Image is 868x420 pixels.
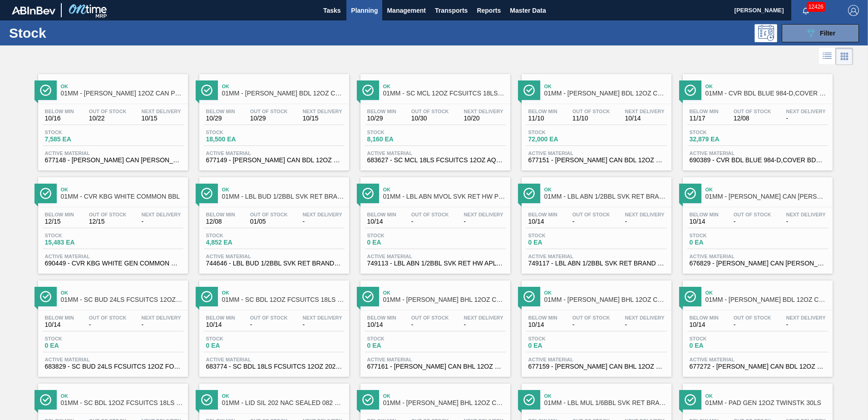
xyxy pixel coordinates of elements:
a: ÍconeOk01MM - [PERSON_NAME] BHL 12OZ CAN 30/12 CAN PK FARMING PROMOBelow Min10/14Out Of Stock-Nex... [354,274,515,377]
img: Ícone [523,188,535,199]
span: 0 EA [367,342,431,349]
span: Active Material [367,357,503,362]
img: Ícone [201,394,212,405]
span: Ok [705,84,828,89]
span: - [464,218,503,225]
a: ÍconeOk01MM - [PERSON_NAME] BDL 12OZ CAN TWNSTK 30/12 CAN-AqueousBelow Min11/10Out Of Stock11/10N... [515,67,676,170]
span: 0 EA [528,342,592,349]
span: 690389 - CVR BDL BLUE 984-D,COVER BDL NEW GRAPHIC [690,157,826,164]
span: Active Material [45,357,181,362]
span: 01MM - LID SIL 202 NAC SEALED 082 0521 RED DIE [222,400,345,406]
span: Next Delivery [303,212,342,217]
span: 72,000 EA [528,136,592,143]
span: Planning [351,5,378,16]
span: Ok [705,290,828,295]
span: Active Material [367,150,503,156]
span: Below Min [367,212,396,217]
span: Next Delivery [142,212,181,217]
span: 32,879 EA [690,136,753,143]
span: 10/14 [625,115,665,122]
span: Stock [367,130,431,135]
span: Next Delivery [786,315,826,320]
span: 01/05 [250,218,288,225]
span: Stock [45,130,108,135]
span: Next Delivery [303,109,342,114]
span: Stock [206,130,270,135]
div: Programming: no user selected [755,24,777,42]
span: 10/14 [528,321,557,328]
span: 01MM - SC BDL 12OZ FCSUITCS 18LS SUMMER PROMO CAN PK [222,296,345,303]
a: ÍconeOk01MM - LBL ABN 1/2BBL SVK RET BRAND PPS #4Below Min10/14Out Of Stock-Next Delivery-Stock0 ... [515,170,676,274]
span: 683829 - SC BUD 24LS FCSUITCS 12OZ FOLDS OF HONOR [45,363,181,370]
span: Next Delivery [786,109,826,114]
span: 677161 - CARR CAN BHL 12OZ FARMING TWNSTK 30/12 C [367,363,503,370]
span: Out Of Stock [734,212,771,217]
span: Ok [383,290,506,295]
span: Ok [222,393,345,399]
span: Next Delivery [464,315,503,320]
span: 01MM - SC BUD 24LS FCSUITCS 12OZ FOLDS OF HONO [61,296,183,303]
span: 10/22 [89,115,127,122]
span: 01MM - SC MCL 12OZ FCSUITCS 18LS AQUEOUS COATING [383,90,506,97]
span: 11/10 [572,115,610,122]
span: - [734,321,771,328]
span: Below Min [206,109,235,114]
span: 12/08 [734,115,771,122]
span: Ok [222,187,345,192]
span: Out Of Stock [572,109,610,114]
span: 12426 [807,2,825,12]
a: ÍconeOk01MM - CVR KBG WHITE COMMON BBLBelow Min12/15Out Of Stock12/15Next Delivery-Stock15,483 EA... [31,170,192,274]
span: Stock [690,336,753,341]
a: ÍconeOk01MM - [PERSON_NAME] BHL 12OZ CAN 12/12 CAN PK FARMING PROMOBelow Min10/14Out Of Stock-Nex... [515,274,676,377]
span: Ok [383,393,506,399]
span: - [411,321,449,328]
span: - [303,218,342,225]
span: Ok [61,393,183,399]
span: 683627 - SC MCL 18LS FCSUITCS 12OZ AQUEOUS COATIN [367,157,503,164]
span: 01MM - PAD GEN 12OZ TWINSTK 30LS [705,400,828,406]
span: 677148 - CARR CAN BUD 12OZ FOH ALWAYS CAN PK 12/1 [45,157,181,164]
span: Out Of Stock [734,109,771,114]
span: - [250,321,288,328]
span: Next Delivery [464,109,503,114]
span: Active Material [206,357,342,362]
span: 01MM - CARR BDL 12OZ CAN TWNSTK 30/12 CAN NFL-GENERIC SHIELD [705,296,828,303]
img: TNhmsLtSVTkK8tSr43FrP2fwEKptu5GPRR3wAAAABJRU5ErkJggg== [12,6,55,15]
span: 10/16 [45,115,74,122]
a: ÍconeOk01MM - [PERSON_NAME] BDL 12OZ CAN TWNSTK 30/12 CAN NFL-GENERIC SHIELDBelow Min10/14Out Of ... [676,274,837,377]
span: - [464,321,503,328]
span: Below Min [206,315,235,320]
span: Active Material [206,150,342,156]
span: Management [387,5,426,16]
span: 01MM - CARR BHL 12OZ CAN 12/12 CAN PK FARMING PROMO [544,296,667,303]
span: 677159 - CARR CAN BHL 12OZ FARMING CAN PK 12/12 C [528,363,665,370]
img: Ícone [201,291,212,302]
span: Transports [435,5,468,16]
span: Ok [222,84,345,89]
span: - [142,218,181,225]
span: 01MM - CVR BDL BLUE 984-D,COVER BDL NEW GRAPHICS [705,90,828,97]
span: Ok [544,290,667,295]
span: Below Min [367,109,396,114]
a: ÍconeOk01MM - [PERSON_NAME] BDL 12OZ CAN CAN PK 12/12 CANBelow Min10/29Out Of Stock10/29Next Deli... [192,67,354,170]
span: 10/20 [464,115,503,122]
span: 0 EA [45,342,108,349]
span: 10/29 [250,115,288,122]
img: Ícone [40,394,51,405]
span: 690449 - CVR KBG WHITE GEN COMMON BBL 1016 465 AB [45,260,181,267]
span: Active Material [690,357,826,362]
span: Out Of Stock [572,212,610,217]
span: Out Of Stock [89,212,127,217]
div: Card Vision [836,48,853,65]
span: Stock [367,336,431,341]
span: 749117 - LBL ABN 1/2BBL SVK RET BRAND PPS 0822 #4 [528,260,665,267]
span: Stock [690,233,753,238]
span: Out Of Stock [250,212,288,217]
span: Out Of Stock [572,315,610,320]
span: - [734,218,771,225]
img: Ícone [362,394,374,405]
img: Ícone [523,394,535,405]
img: Ícone [362,85,374,96]
span: 10/14 [206,321,235,328]
span: 677151 - CARR CAN BDL 12OZ 2025 TWNSTK 30/12 CAN [528,157,665,164]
